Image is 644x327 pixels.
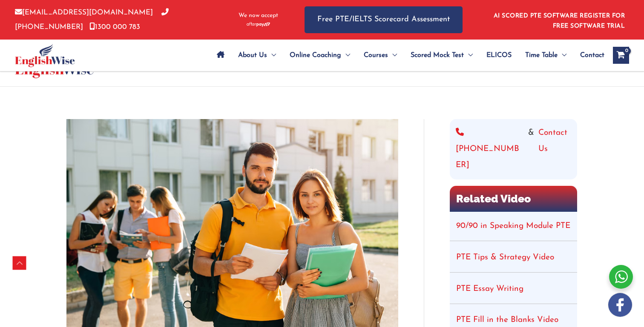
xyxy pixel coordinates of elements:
[15,44,75,67] img: cropped-ew-logo
[525,40,558,70] span: Time Table
[518,40,573,70] a: Time TableMenu Toggle
[573,40,604,70] a: Contact
[456,316,558,324] a: PTE Fill in the Blanks Video
[494,13,625,29] a: AI SCORED PTE SOFTWARE REGISTER FOR FREE SOFTWARE TRIAL
[456,222,570,230] a: 90/90 in Speaking Module PTE
[239,11,278,20] span: We now accept
[290,40,341,70] span: Online Coaching
[404,40,480,70] a: Scored Mock TestMenu Toggle
[608,293,632,317] img: white-facebook.png
[489,6,629,34] aside: Header Widget 1
[15,9,153,16] a: [EMAIL_ADDRESS][DOMAIN_NAME]
[613,47,629,64] a: View Shopping Cart, empty
[464,40,473,70] span: Menu Toggle
[341,40,350,70] span: Menu Toggle
[480,40,518,70] a: ELICOS
[247,22,270,27] img: Afterpay-Logo
[538,125,571,173] a: Contact Us
[238,40,267,70] span: About Us
[305,6,463,33] a: Free PTE/IELTS Scorecard Assessment
[210,40,604,70] nav: Site Navigation: Main Menu
[450,186,577,212] h2: Related Video
[486,40,512,70] span: ELICOS
[267,40,276,70] span: Menu Toggle
[231,40,283,70] a: About UsMenu Toggle
[456,285,523,293] a: PTE Essay Writing
[357,40,404,70] a: CoursesMenu Toggle
[411,40,464,70] span: Scored Mock Test
[558,40,566,70] span: Menu Toggle
[364,40,388,70] span: Courses
[283,40,357,70] a: Online CoachingMenu Toggle
[456,253,554,262] a: PTE Tips & Strategy Video
[456,125,524,173] a: [PHONE_NUMBER]
[456,125,571,173] div: &
[89,23,140,31] a: 1300 000 783
[580,40,604,70] span: Contact
[15,9,169,30] a: [PHONE_NUMBER]
[388,40,397,70] span: Menu Toggle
